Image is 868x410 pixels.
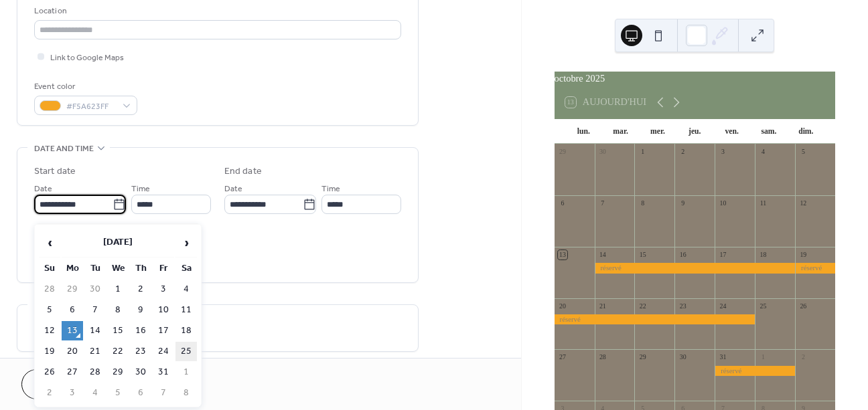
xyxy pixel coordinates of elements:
[107,383,129,403] td: 5
[175,342,197,361] td: 25
[153,280,174,299] td: 3
[107,300,129,320] td: 8
[678,148,688,157] div: 2
[676,119,713,144] div: jeu.
[678,353,688,363] div: 30
[638,250,648,260] div: 15
[788,119,824,144] div: dim.
[558,302,567,311] div: 20
[39,363,60,382] td: 26
[153,321,174,340] td: 17
[678,302,688,311] div: 23
[759,302,768,311] div: 25
[50,51,124,65] span: Link to Google Maps
[84,363,106,382] td: 28
[66,100,116,114] span: #F5A623FF
[84,383,106,403] td: 4
[39,342,60,361] td: 19
[321,182,340,196] span: Time
[62,363,83,382] td: 27
[107,321,129,340] td: 15
[558,353,567,363] div: 27
[713,119,750,144] div: ven.
[598,302,607,311] div: 21
[224,182,242,196] span: Date
[175,300,197,320] td: 11
[678,250,688,260] div: 16
[130,321,151,340] td: 16
[62,300,83,320] td: 6
[595,263,796,273] div: réservé
[798,302,808,311] div: 26
[798,353,808,363] div: 2
[798,250,808,260] div: 19
[638,302,648,311] div: 22
[84,280,106,299] td: 30
[40,229,60,256] span: ‹
[795,263,835,273] div: réservé
[34,142,94,156] span: Date and time
[798,199,808,208] div: 12
[153,259,174,278] th: Fr
[719,250,728,260] div: 17
[107,280,129,299] td: 1
[598,148,607,157] div: 30
[639,119,676,144] div: mer.
[759,250,768,260] div: 18
[39,280,60,299] td: 28
[565,119,602,144] div: lun.
[719,199,728,208] div: 10
[759,199,768,208] div: 11
[130,383,151,403] td: 6
[176,229,196,256] span: ›
[84,300,106,320] td: 7
[558,250,567,260] div: 13
[678,199,688,208] div: 9
[759,148,768,157] div: 4
[719,148,728,157] div: 3
[21,369,104,399] button: Cancel
[750,119,787,144] div: sam.
[62,280,83,299] td: 29
[175,363,197,382] td: 1
[224,165,262,179] div: End date
[555,72,835,86] div: octobre 2025
[175,259,197,278] th: Sa
[62,259,83,278] th: Mo
[130,259,151,278] th: Th
[130,363,151,382] td: 30
[131,182,150,196] span: Time
[759,353,768,363] div: 1
[719,302,728,311] div: 24
[130,342,151,361] td: 23
[558,199,567,208] div: 6
[130,280,151,299] td: 2
[34,80,135,94] div: Event color
[62,342,83,361] td: 20
[715,366,795,376] div: réservé
[84,342,106,361] td: 21
[130,300,151,320] td: 9
[175,383,197,403] td: 8
[39,259,60,278] th: Su
[39,300,60,320] td: 5
[175,280,197,299] td: 4
[598,250,607,260] div: 14
[84,259,106,278] th: Tu
[62,383,83,403] td: 3
[719,353,728,363] div: 31
[39,321,60,340] td: 12
[798,148,808,157] div: 5
[555,314,755,324] div: réservé
[107,259,129,278] th: We
[62,321,83,340] td: 13
[107,363,129,382] td: 29
[153,363,174,382] td: 31
[638,148,648,157] div: 1
[153,342,174,361] td: 24
[598,353,607,363] div: 28
[34,182,52,196] span: Date
[34,4,399,18] div: Location
[34,165,76,179] div: Start date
